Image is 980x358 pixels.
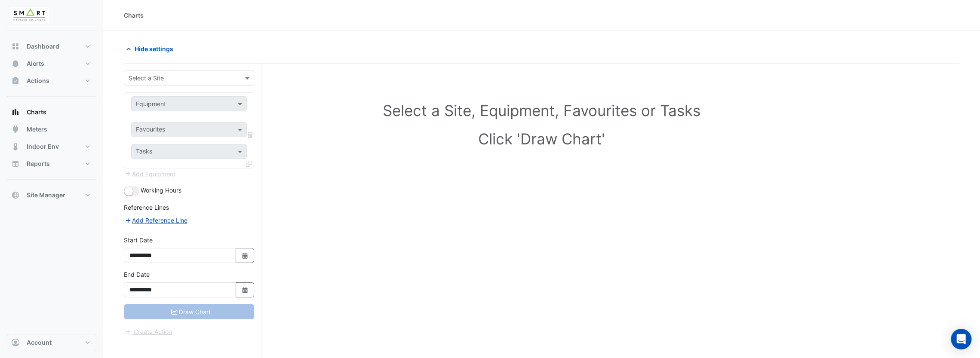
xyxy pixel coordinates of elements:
h1: Select a Site, Equipment, Favourites or Tasks [143,101,940,119]
span: Account [27,338,52,347]
div: Favourites [135,125,165,136]
button: Actions [7,72,96,89]
div: Tasks [135,147,152,158]
button: Hide settings [124,41,179,56]
span: Choose Function [246,131,254,138]
button: Dashboard [7,38,96,55]
button: Meters [7,121,96,138]
app-icon: Dashboard [11,42,20,51]
h1: Click 'Draw Chart' [143,130,940,148]
label: Start Date [124,236,153,245]
label: Reference Lines [124,203,169,212]
app-icon: Charts [11,108,20,116]
span: Indoor Env [27,142,59,151]
span: Site Manager [27,191,65,199]
button: Reports [7,155,96,172]
span: Actions [27,76,49,85]
span: Charts [27,108,46,116]
span: Clone Favourites and Tasks from this Equipment to other Equipment [246,160,252,167]
app-icon: Meters [11,125,20,134]
button: Charts [7,104,96,121]
app-icon: Site Manager [11,191,20,199]
app-icon: Indoor Env [11,142,20,151]
label: End Date [124,270,150,279]
button: Alerts [7,55,96,72]
app-escalated-ticket-create-button: Please correct errors first [124,327,172,334]
div: Charts [124,11,144,20]
span: Dashboard [27,42,59,51]
fa-icon: Select Date [241,286,249,294]
img: Company Logo [10,7,49,24]
div: Open Intercom Messenger [951,329,971,349]
button: Add Reference Line [124,215,188,225]
span: Hide settings [135,44,173,53]
button: Indoor Env [7,138,96,155]
span: Alerts [27,59,44,68]
button: Account [7,334,96,351]
fa-icon: Select Date [241,252,249,259]
span: Reports [27,159,50,168]
app-icon: Reports [11,159,20,168]
app-icon: Alerts [11,59,20,68]
span: Meters [27,125,47,134]
app-icon: Actions [11,76,20,85]
button: Site Manager [7,187,96,204]
span: Working Hours [141,187,181,194]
